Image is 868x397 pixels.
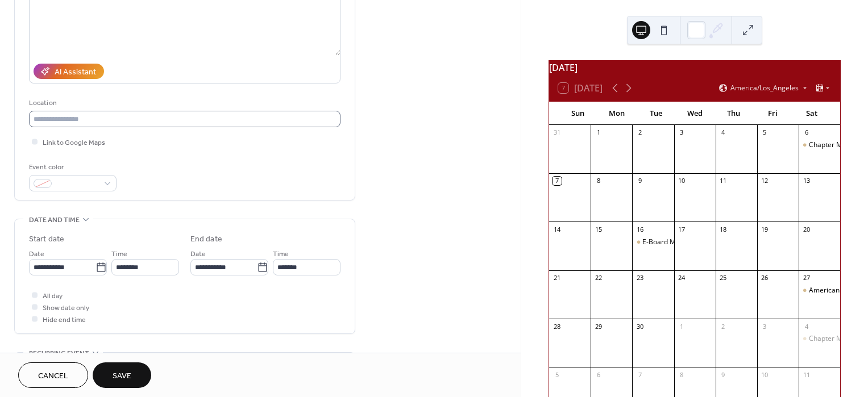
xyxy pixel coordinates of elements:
div: 5 [761,128,769,137]
div: 7 [553,177,561,185]
button: AI Assistant [34,64,104,79]
div: Fri [753,102,792,125]
div: 8 [678,370,686,379]
div: Sun [558,102,597,125]
div: Chapter Meeting [809,334,862,344]
div: 12 [761,177,769,185]
div: 17 [678,225,686,233]
div: Start date [29,233,64,245]
div: Chapter Meeting [799,140,840,150]
div: 26 [761,274,769,282]
div: 11 [802,370,811,379]
div: 15 [594,225,603,233]
span: Date [29,248,44,260]
div: Event color [29,161,114,173]
div: 20 [802,225,811,233]
div: 8 [594,177,603,185]
button: Save [93,362,151,388]
div: Chapter Meeting [809,140,862,150]
span: Link to Google Maps [43,137,105,149]
div: 9 [719,370,728,379]
div: 13 [802,177,811,185]
div: 29 [594,322,603,331]
div: 19 [761,225,769,233]
span: Time [273,248,289,260]
div: 7 [636,370,644,379]
div: 14 [553,225,561,233]
div: 16 [636,225,644,233]
div: American Heart Association Walk & Fundraiser [799,286,840,295]
div: 10 [761,370,769,379]
div: 23 [636,274,644,282]
div: End date [190,233,222,245]
div: 1 [678,322,686,331]
div: 27 [802,274,811,282]
div: 2 [719,322,728,331]
div: 4 [719,128,728,137]
span: America/Los_Angeles [730,85,799,91]
div: E-Board Meeting [632,237,674,247]
div: 31 [553,128,561,137]
div: 11 [719,177,728,185]
div: 2 [636,128,644,137]
div: [DATE] [549,61,840,74]
div: AI Assistant [55,66,96,78]
div: Sat [792,102,831,125]
div: 3 [678,128,686,137]
div: 30 [636,322,644,331]
div: 1 [594,128,603,137]
div: 3 [761,322,769,331]
span: Cancel [38,370,68,382]
div: 10 [678,177,686,185]
div: 6 [802,128,811,137]
span: Recurring event [29,348,89,360]
div: 6 [594,370,603,379]
div: 5 [553,370,561,379]
span: Save [113,370,131,382]
div: 18 [719,225,728,233]
span: Date and time [29,214,80,226]
span: Time [111,248,127,260]
div: 4 [802,322,811,331]
div: 25 [719,274,728,282]
div: 21 [553,274,561,282]
div: Mon [597,102,637,125]
button: Cancel [18,362,88,388]
div: 9 [636,177,644,185]
span: Date [190,248,206,260]
span: All day [43,290,63,302]
div: Thu [714,102,753,125]
div: Chapter Meeting [799,334,840,344]
span: Hide end time [43,314,86,326]
span: Show date only [43,302,89,314]
div: 22 [594,274,603,282]
div: 28 [553,322,561,331]
div: E-Board Meeting [642,237,696,247]
div: Location [29,97,338,109]
div: 24 [678,274,686,282]
div: Tue [636,102,675,125]
div: Wed [675,102,715,125]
